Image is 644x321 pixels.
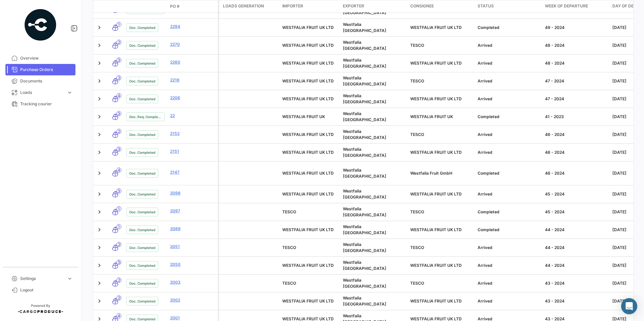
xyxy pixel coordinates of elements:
span: expand_more [67,90,73,96]
a: 2260 [170,59,215,65]
span: 2 [117,278,121,283]
a: 2152 [170,131,215,137]
span: WESTFALIA FRUIT UK LTD [282,171,334,176]
a: Expand/Collapse Row [96,96,103,102]
span: 3 [117,111,121,116]
div: Arrived [478,78,540,84]
span: 4 [117,168,121,173]
span: Importer [282,3,303,9]
span: Doc. Completed [129,209,155,215]
span: Doc. Completed [129,132,155,137]
div: 45 - 2024 [545,209,607,215]
div: Arrived [478,298,540,304]
span: Westfalia Chile [343,295,386,307]
span: Doc. Completed [129,78,155,84]
span: Doc. Completed [129,96,155,102]
span: WESTFALIA FRUIT UK LTD [282,298,334,304]
div: 41 - 2023 [545,114,607,120]
div: 44 - 2024 [545,227,607,233]
a: 2098 [170,190,215,196]
span: WESTFALIA FRUIT UK LTD [282,132,334,137]
a: Expand/Collapse Row [96,42,103,49]
a: 2001 [170,315,215,321]
span: WESTFALIA FRUIT UK LTD [410,191,462,197]
a: 2147 [170,169,215,175]
span: 2 [117,129,121,134]
div: Arrived [478,149,540,155]
span: WESTFALIA FRUIT UK LTD [282,61,334,66]
span: Westfalia Chile [343,147,386,158]
a: Expand/Collapse Row [96,298,103,305]
span: Week of departure [545,3,588,9]
a: Overview [5,52,75,64]
a: 22 [170,113,215,119]
div: Completed [478,114,540,120]
div: 49 - 2024 [545,25,607,31]
span: 1 [117,22,121,27]
datatable-header-cell: Status [475,0,542,12]
a: Expand/Collapse Row [96,149,103,156]
span: 1 [117,206,121,211]
span: WESTFALIA FRUIT UK LTD [282,43,334,48]
datatable-header-cell: Week of departure [542,0,610,12]
span: Westfalia Fruit GmbH [410,171,452,176]
a: 2270 [170,41,215,47]
span: WESTFALIA FRUIT UK LTD [410,298,462,304]
span: Loads [20,90,64,96]
span: TESCO [410,78,424,83]
span: WESTFALIA FRUIT UK LTD [410,96,462,101]
span: Purchase Orders [20,67,73,73]
span: Exporter [343,3,364,9]
span: TESCO [410,43,424,48]
span: Overview [20,55,73,61]
span: Doc. Completed [129,227,155,233]
span: Westfalia Chile [343,188,386,200]
span: 4 [117,313,121,318]
span: Loads generation [223,3,264,9]
span: WESTFALIA FRUIT UK LTD [282,25,334,30]
datatable-header-cell: Importer [280,0,340,12]
span: TESCO [410,281,424,286]
a: Expand/Collapse Row [96,170,103,177]
datatable-header-cell: Exporter [340,0,408,12]
span: Westfalia Chile [343,260,386,271]
span: 1 [117,224,121,229]
span: Doc. Completed [129,298,155,304]
span: Doc. Completed [129,281,155,286]
span: TESCO [282,281,296,286]
div: 44 - 2024 [545,245,607,251]
a: Purchase Orders [5,64,75,75]
span: WESTFALIA FRUIT UK LTD [410,227,462,232]
a: 2097 [170,208,215,214]
span: Westfalia Chile [343,93,386,104]
div: Completed [478,25,540,31]
datatable-header-cell: Consignee [408,0,475,12]
span: 5 [117,260,121,265]
a: 2050 [170,261,215,267]
div: Arrived [478,280,540,286]
span: WESTFALIA FRUIT UK LTD [410,150,462,155]
div: Arrived [478,96,540,102]
div: 46 - 2024 [545,170,607,176]
div: Arrived [478,60,540,66]
span: TESCO [410,245,424,250]
div: 48 - 2024 [545,60,607,66]
div: Abrir Intercom Messenger [621,298,637,314]
span: Doc. Completed [129,171,155,176]
div: Arrived [478,262,540,269]
span: 2 [117,75,121,80]
datatable-header-cell: Loads generation [219,0,280,12]
span: WESTFALIA FRUIT UK LTD [282,263,334,268]
span: Westfalia Chile [343,111,386,122]
span: Doc. Completed [129,245,155,250]
a: Expand/Collapse Row [96,78,103,84]
span: Doc. Req. Completed [129,114,162,119]
span: Doc. Completed [129,150,155,155]
span: Westfalia Chile [343,22,386,33]
span: Tracking courier [20,101,73,107]
a: Expand/Collapse Row [96,60,103,67]
span: Westfalia Chile [343,58,386,69]
span: WESTFALIA FRUIT UK LTD [282,78,334,83]
span: 2 [117,295,121,300]
span: WESTFALIA FRUIT UK LTD [282,150,334,155]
